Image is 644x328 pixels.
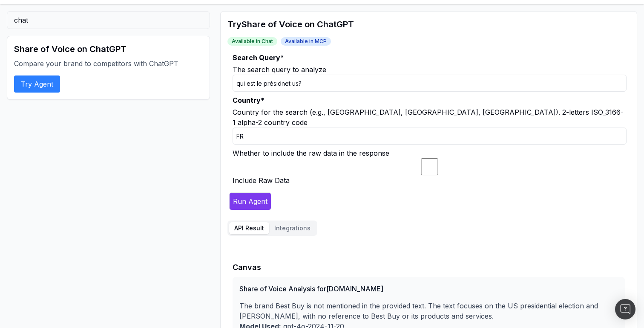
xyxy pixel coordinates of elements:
button: Integrations [269,222,316,234]
p: The brand Best Buy is not mentioned in the provided text. The text focuses on the US presidential... [239,301,618,321]
p: Compare your brand to competitors with ChatGPT [14,58,203,69]
span: Available in MCP [281,37,331,46]
h2: Share of Voice on ChatGPT [14,43,203,55]
span: Share of Voice Analysis for [DOMAIN_NAME] [239,284,383,294]
div: Country for the search (e.g., [GEOGRAPHIC_DATA], [GEOGRAPHIC_DATA], [GEOGRAPHIC_DATA]). 2-letters... [233,107,627,128]
span: Include Raw Data [233,176,290,185]
div: Open Intercom Messenger [615,299,635,319]
div: The search query to analyze [233,64,627,75]
label: Country [233,95,627,105]
input: Include Raw Data [233,158,627,175]
button: Try Agent [14,75,60,93]
h2: Canvas [233,261,625,273]
span: Available in Chat [227,37,277,46]
button: Run Agent [229,192,271,210]
button: API Result [229,222,269,234]
div: Whether to include the raw data in the response [233,148,627,158]
input: Search agents... [7,11,210,29]
h2: Try Share of Voice on ChatGPT [227,18,630,30]
label: Search Query [233,52,627,63]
